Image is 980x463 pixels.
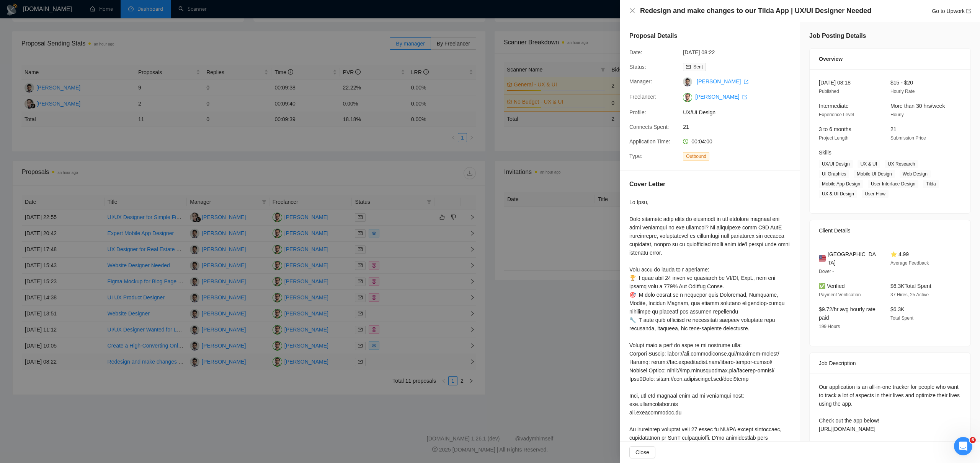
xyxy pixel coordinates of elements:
span: Outbound [683,152,709,161]
span: Average Feedback [890,260,929,266]
span: Project Length [819,135,848,141]
div: Job Description [819,353,961,374]
span: UX/UI Design [819,160,853,168]
h5: Cover Letter [629,180,665,189]
span: Hourly [890,112,904,117]
span: Tilda [923,180,939,188]
span: Profile: [629,109,646,115]
button: Close [629,446,655,458]
span: 00:04:00 [691,138,712,145]
span: Dover - [819,269,834,274]
span: Skills [819,149,831,156]
span: export [966,9,971,13]
span: Payment Verification [819,292,861,297]
span: 199 Hours [819,324,840,329]
a: Go to Upworkexport [932,8,971,14]
span: Manager: [629,78,652,84]
span: 21 [890,126,897,132]
span: [DATE] 08:18 [819,80,851,86]
a: [PERSON_NAME] export [697,78,748,84]
img: c1iYCZGObEXH8_EbFk0iAwUez4LCyjl_Koip9J-Waf6pr7OEaw8YBFzbqS-zN6rSov [683,93,692,102]
span: $9.72/hr avg hourly rate paid [819,306,875,321]
span: ✅ Verified [819,283,845,289]
span: 37 Hires, 25 Active [890,292,929,297]
a: [PERSON_NAME] export [695,94,747,100]
span: $6.3K Total Spent [890,283,931,289]
span: Close [635,448,649,457]
span: mail [686,65,691,69]
span: Web Design [900,170,931,178]
img: 🇺🇸 [819,254,826,263]
span: $15 - $20 [890,80,913,86]
iframe: Intercom live chat [954,437,972,455]
span: UX & UI [857,160,880,168]
span: clock-circle [683,139,688,144]
span: UX & UI Design [819,190,857,198]
span: 3 to 6 months [819,126,851,132]
span: Intermediate [819,103,849,109]
span: Type: [629,153,642,159]
span: UX Research [885,160,918,168]
span: User Interface Design [868,180,918,188]
span: User Flow [862,190,889,198]
span: export [742,95,747,99]
span: [GEOGRAPHIC_DATA] [828,250,878,267]
span: Experience Level [819,112,854,117]
span: Application Time: [629,138,670,145]
span: ⭐ 4.99 [890,251,909,257]
div: Client Details [819,220,961,241]
span: Date: [629,49,642,55]
h5: Job Posting Details [809,31,866,41]
span: More than 30 hrs/week [890,103,945,109]
span: Overview [819,55,843,63]
h4: Redesign and make changes to our Tilda App | UX/UI Designer Needed [640,6,871,16]
span: UI Graphics [819,170,849,178]
span: Connects Spent: [629,124,669,130]
span: Submission Price [890,135,926,141]
span: export [744,80,748,84]
h5: Proposal Details [629,31,677,41]
span: Status: [629,64,646,70]
span: Mobile App Design [819,180,863,188]
span: Freelancer: [629,94,657,100]
span: $6.3K [890,306,905,312]
span: Mobile UI Design [854,170,895,178]
span: UX/UI Design [683,108,798,117]
button: Close [629,8,635,14]
span: 6 [970,437,976,443]
span: close [629,8,635,14]
span: 21 [683,123,798,131]
span: Hourly Rate [890,89,915,94]
span: Published [819,89,839,94]
span: Total Spent [890,315,913,321]
span: Sent [693,64,703,70]
span: [DATE] 08:22 [683,48,798,57]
